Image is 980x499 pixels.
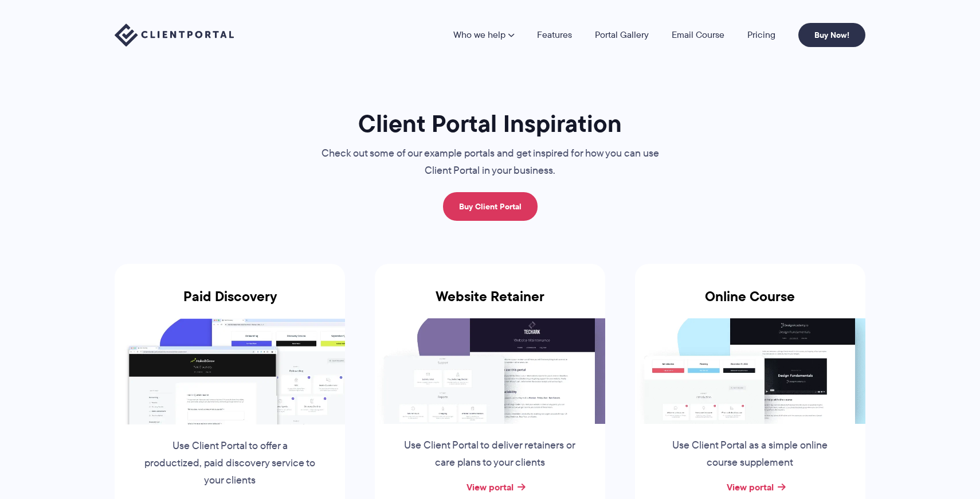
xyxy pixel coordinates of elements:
[595,30,649,40] a: Portal Gallery
[798,23,865,47] a: Buy Now!
[143,438,317,489] p: Use Client Portal to offer a productized, paid discovery service to your clients
[672,30,724,40] a: Email Course
[403,437,577,471] p: Use Client Portal to deliver retainers or care plans to your clients
[453,30,514,40] a: Who we help
[298,145,682,180] p: Check out some of our example portals and get inspired for how you can use Client Portal in your ...
[298,108,682,139] h1: Client Portal Inspiration
[537,30,572,40] a: Features
[375,289,605,318] h3: Website Retainer
[635,289,865,318] h3: Online Course
[443,192,538,221] a: Buy Client Portal
[663,437,837,471] p: Use Client Portal as a simple online course supplement
[727,480,774,494] a: View portal
[467,480,513,494] a: View portal
[115,289,345,318] h3: Paid Discovery
[747,30,775,40] a: Pricing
